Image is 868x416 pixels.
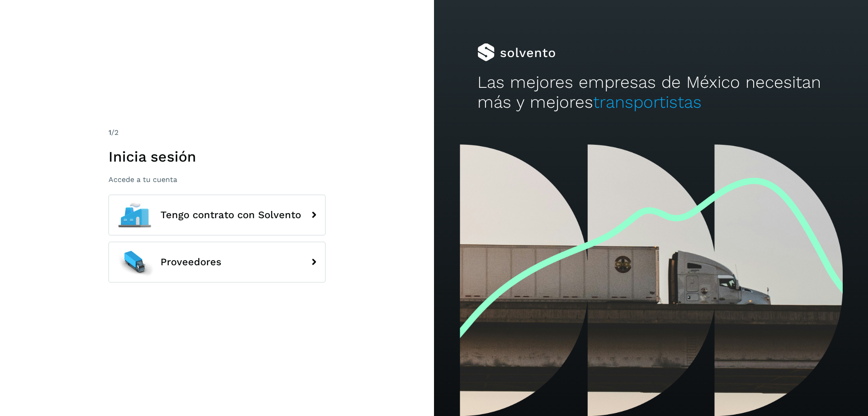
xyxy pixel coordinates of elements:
[108,242,325,282] button: Proveedores
[108,128,111,137] span: 1
[593,92,702,112] span: transportistas
[477,72,825,113] h2: Las mejores empresas de México necesitan más y mejores
[108,148,325,165] h1: Inicia sesión
[108,175,325,184] p: Accede a tu cuenta
[160,210,301,220] span: Tengo contrato con Solvento
[160,257,222,268] span: Proveedores
[108,127,325,138] div: /2
[108,195,325,235] button: Tengo contrato con Solvento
